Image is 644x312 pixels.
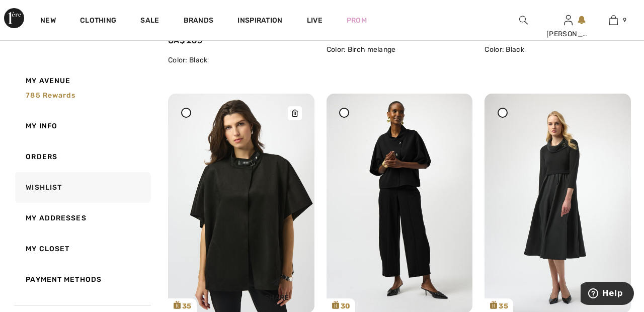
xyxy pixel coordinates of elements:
[237,16,282,27] span: Inspiration
[546,29,591,39] div: [PERSON_NAME]
[26,75,70,86] span: My Avenue
[13,203,151,233] a: My Addresses
[485,44,631,55] div: Color: Black
[519,14,528,26] img: search the website
[26,91,75,100] span: 785 rewards
[13,264,151,295] a: Payment Methods
[609,14,618,26] img: My Bag
[13,111,151,141] a: My Info
[168,55,314,65] div: Color: Black
[327,44,473,55] div: Color: Birch melange
[13,172,151,203] a: Wishlist
[307,15,323,26] a: Live
[13,141,151,172] a: Orders
[591,14,635,26] a: 9
[581,282,634,307] iframe: Opens a widget where you can find more information
[13,233,151,264] a: My Closet
[80,16,116,27] a: Clothing
[623,16,626,25] span: 9
[140,16,159,27] a: Sale
[564,14,573,26] img: My Info
[40,16,56,27] a: New
[184,16,214,27] a: Brands
[347,15,367,26] a: Prom
[4,8,24,28] img: 1ère Avenue
[247,270,307,305] div: Share
[564,15,573,25] a: Sign In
